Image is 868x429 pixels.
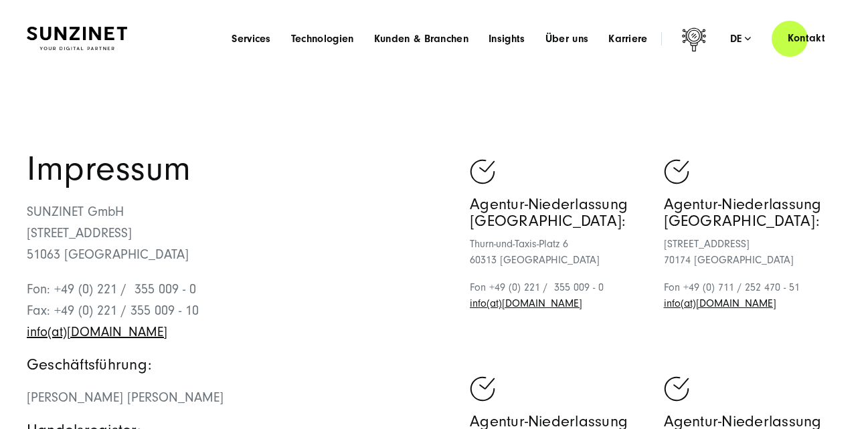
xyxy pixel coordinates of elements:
a: Kontakt [772,19,841,57]
div: de [730,32,752,45]
a: Services [232,32,271,45]
h5: Geschäftsführung: [27,356,434,373]
img: SUNZINET Full Service Digital Agentur [27,27,127,50]
p: Fon: +49 (0) 221 / 355 009 - 0 Fax: +49 (0) 221 / 355 009 - 10 [27,279,434,343]
p: Fon +49 (0) 221 / 355 009 - 0 [470,279,647,311]
a: Schreiben Sie eine E-Mail an sunzinet [664,297,776,309]
a: Karriere [608,32,648,45]
h5: Agentur-Niederlassung [GEOGRAPHIC_DATA]: [470,196,647,229]
a: Schreiben Sie eine E-Mail an sunzinet [470,297,582,309]
a: Kunden & Branchen [374,32,468,45]
p: Fon +49 (0) 711 / 252 470 - 51 [664,279,841,311]
h1: Impressum [27,152,434,186]
p: [STREET_ADDRESS] 70174 [GEOGRAPHIC_DATA] [664,236,841,268]
a: Über uns [545,32,589,45]
p: SUNZINET GmbH [STREET_ADDRESS] 51063 [GEOGRAPHIC_DATA] [27,201,434,265]
a: Technologien [291,32,354,45]
a: Schreiben Sie eine E-Mail an sunzinet [27,325,167,339]
span: [PERSON_NAME] [PERSON_NAME] [27,390,224,405]
h5: Agentur-Niederlassung [GEOGRAPHIC_DATA]: [664,196,841,229]
p: Thurn-und-Taxis-Platz 6 60313 [GEOGRAPHIC_DATA] [470,236,647,268]
a: Insights [489,32,525,45]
